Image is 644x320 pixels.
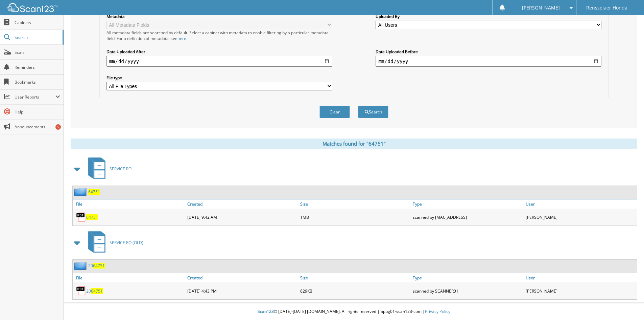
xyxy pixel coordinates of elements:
a: User [524,199,637,209]
span: 64751 [91,288,103,294]
div: 829KB [299,284,411,298]
a: SERVICE RO [84,155,132,182]
img: PDF.png [76,286,86,296]
div: scanned by [MAC_ADDRESS] [411,210,524,224]
span: Scan [15,49,60,55]
a: Size [299,199,411,209]
a: Type [411,199,524,209]
label: Metadata [106,14,332,19]
span: Cabinets [15,20,60,25]
label: Date Uploaded Before [376,49,601,55]
a: 2064751 [88,263,105,269]
a: SERVICE RO (OLD) [84,229,143,256]
a: Type [411,273,524,282]
label: Date Uploaded After [106,49,332,55]
div: [DATE] 4:43 PM [186,284,299,298]
img: folder2.png [74,188,88,196]
input: end [376,56,601,67]
a: here [177,36,186,41]
span: Rensselaer Honda [586,6,627,10]
img: scan123-logo-white.svg [7,3,57,12]
img: PDF.png [76,212,86,222]
span: Reminders [15,64,60,70]
div: [PERSON_NAME] [524,210,637,224]
span: User Reports [15,94,55,100]
a: Created [186,199,299,209]
div: 1MB [299,210,411,224]
label: Uploaded By [376,14,601,19]
div: [DATE] 9:42 AM [186,210,299,224]
span: Scan123 [258,308,274,314]
a: 2064751 [86,288,103,294]
span: Search [15,35,59,40]
input: start [106,56,332,67]
button: Search [358,106,388,118]
a: File [73,199,186,209]
span: SERVICE RO [110,166,132,172]
span: [PERSON_NAME] [522,6,560,10]
a: 64751 [88,189,100,195]
a: Size [299,273,411,282]
div: scanned by SCANNER01 [411,284,524,298]
a: File [73,273,186,282]
div: All metadata fields are searched by default. Select a cabinet with metadata to enable filtering b... [106,30,332,41]
span: Announcements [15,124,60,130]
img: folder2.png [74,261,88,270]
button: Clear [319,106,350,118]
label: File type [106,75,332,81]
a: Privacy Policy [425,308,450,314]
span: Help [15,109,60,115]
a: User [524,273,637,282]
span: SERVICE RO (OLD) [110,240,143,246]
div: [PERSON_NAME] [524,284,637,298]
div: Matches found for "64751" [71,138,637,149]
a: Created [186,273,299,282]
div: 5 [55,124,61,130]
a: 64751 [86,214,98,220]
iframe: Chat Widget [610,287,644,320]
div: © [DATE]-[DATE] [DOMAIN_NAME]. All rights reserved | appg01-scan123-com | [64,303,644,320]
span: Bookmarks [15,79,60,85]
span: 64751 [93,263,105,269]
